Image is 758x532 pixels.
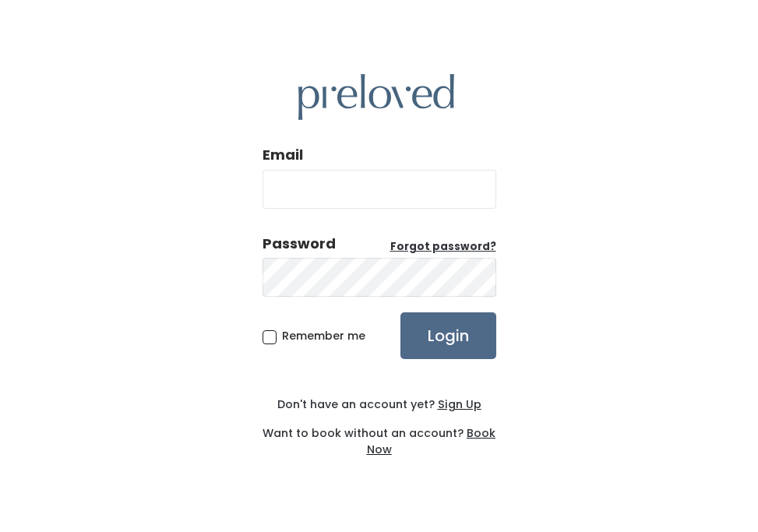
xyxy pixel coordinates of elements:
a: Book Now [367,425,496,457]
a: Forgot password? [390,239,496,255]
div: Don't have an account yet? [263,396,496,413]
div: Password [263,234,336,254]
label: Email [263,145,303,165]
input: Login [400,312,496,359]
div: Want to book without an account? [263,413,496,458]
a: Sign Up [435,396,481,412]
u: Sign Up [438,396,481,412]
img: preloved logo [298,74,454,120]
u: Forgot password? [390,239,496,254]
span: Remember me [282,328,365,344]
